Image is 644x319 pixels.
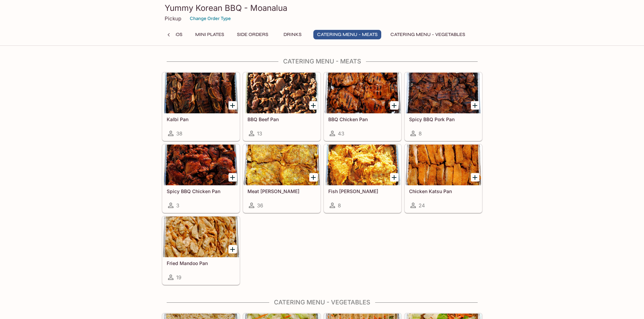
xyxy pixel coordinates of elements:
a: Spicy BBQ Pork Pan8 [405,72,482,141]
h5: Meat [PERSON_NAME] [247,188,316,194]
div: Spicy BBQ Chicken Pan [163,145,239,185]
div: Fried Mandoo Pan [163,217,239,257]
span: 24 [419,202,425,209]
div: BBQ Beef Pan [243,73,320,113]
a: BBQ Chicken Pan43 [324,72,401,141]
button: Catering Menu - Meats [313,30,381,39]
a: BBQ Beef Pan13 [243,72,320,141]
h5: BBQ Beef Pan [247,116,316,122]
button: Add Spicy BBQ Pork Pan [471,101,479,110]
h5: Spicy BBQ Chicken Pan [167,188,235,194]
div: Spicy BBQ Pork Pan [405,73,482,113]
h4: Catering Menu - Meats [162,58,482,65]
button: Side Orders [233,30,272,39]
span: 36 [257,202,263,209]
button: Add Kalbi Pan [228,101,237,110]
span: 3 [176,202,179,209]
a: Spicy BBQ Chicken Pan3 [162,144,240,213]
span: 38 [176,130,182,137]
h5: Kalbi Pan [167,116,235,122]
a: Fried Mandoo Pan19 [162,216,240,285]
h4: Catering Menu - Vegetables [162,299,482,306]
button: Catering Menu - Vegetables [387,30,469,39]
a: Fish [PERSON_NAME]8 [324,144,401,213]
a: Chicken Katsu Pan24 [405,144,482,213]
h5: Fried Mandoo Pan [167,260,235,266]
button: Add BBQ Beef Pan [309,101,318,110]
div: Kalbi Pan [163,73,239,113]
button: Add Chicken Katsu Pan [471,173,479,182]
div: Chicken Katsu Pan [405,145,482,185]
button: Add Fish Jun Pan [390,173,399,182]
a: Kalbi Pan38 [162,72,240,141]
h5: Fish [PERSON_NAME] [328,188,397,194]
div: Meat Jun Pan [243,145,320,185]
button: Add Fried Mandoo Pan [228,245,237,254]
button: Change Order Type [187,13,234,24]
h5: Chicken Katsu Pan [409,188,478,194]
h5: Spicy BBQ Pork Pan [409,116,478,122]
h3: Yummy Korean BBQ - Moanalua [165,3,480,13]
div: Fish Jun Pan [324,145,401,185]
span: 43 [338,130,344,137]
button: Add Spicy BBQ Chicken Pan [228,173,237,182]
div: BBQ Chicken Pan [324,73,401,113]
p: Pickup [165,15,181,22]
button: Drinks [277,30,308,39]
button: Mini Plates [191,30,228,39]
span: 19 [176,274,181,281]
span: 13 [257,130,262,137]
span: 8 [419,130,422,137]
h5: BBQ Chicken Pan [328,116,397,122]
span: 8 [338,202,341,209]
a: Meat [PERSON_NAME]36 [243,144,320,213]
button: Add Meat Jun Pan [309,173,318,182]
button: Add BBQ Chicken Pan [390,101,399,110]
